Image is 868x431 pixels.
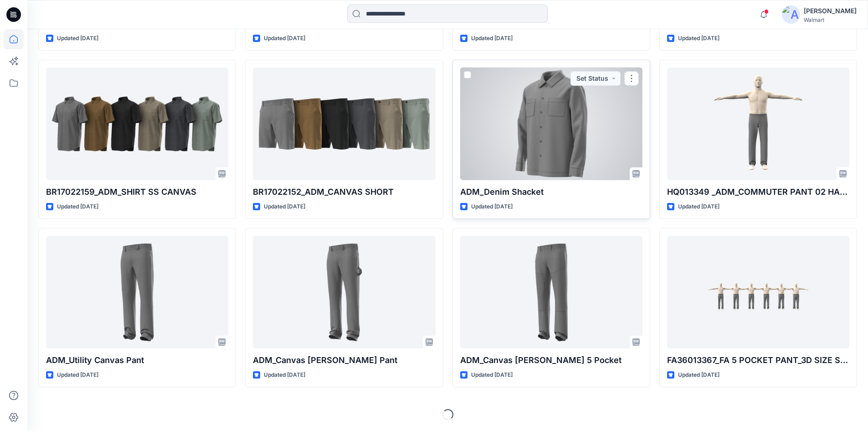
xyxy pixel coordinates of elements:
p: Updated [DATE] [678,202,719,212]
a: ADM_Denim Shacket [460,68,642,180]
div: Walmart [804,16,857,23]
div: [PERSON_NAME] [804,5,857,16]
p: Updated [DATE] [678,370,719,380]
a: ADM_Canvas Carpenter 5 Pocket [460,236,642,348]
p: BR17022152_ADM_CANVAS SHORT [253,186,435,198]
p: FA36013367_FA 5 POCKET PANT_3D SIZE SET_REG [667,354,849,367]
p: ADM_Utility Canvas Pant [46,354,228,367]
p: Updated [DATE] [264,34,305,43]
p: Updated [DATE] [57,370,98,380]
p: Updated [DATE] [471,202,513,212]
p: Updated [DATE] [264,202,305,212]
p: HQ013349 _ADM_COMMUTER PANT 02 HALF ELASTIC WB [667,186,849,198]
a: BR17022159_ADM_SHIRT SS CANVAS [46,68,228,180]
a: HQ013349 _ADM_COMMUTER PANT 02 HALF ELASTIC WB [667,68,849,180]
a: ADM_Utility Canvas Pant [46,236,228,348]
a: ADM_Canvas Carpenter Pant [253,236,435,348]
p: Updated [DATE] [57,202,98,212]
p: ADM_Canvas [PERSON_NAME] 5 Pocket [460,354,642,367]
p: Updated [DATE] [264,370,305,380]
p: BR17022159_ADM_SHIRT SS CANVAS [46,186,228,198]
p: ADM_Canvas [PERSON_NAME] Pant [253,354,435,367]
p: Updated [DATE] [471,370,513,380]
p: Updated [DATE] [57,34,98,43]
img: avatar [782,5,800,24]
p: ADM_Denim Shacket [460,186,642,198]
a: BR17022152_ADM_CANVAS SHORT [253,68,435,180]
p: Updated [DATE] [471,34,513,43]
p: Updated [DATE] [678,34,719,43]
a: FA36013367_FA 5 POCKET PANT_3D SIZE SET_REG [667,236,849,348]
